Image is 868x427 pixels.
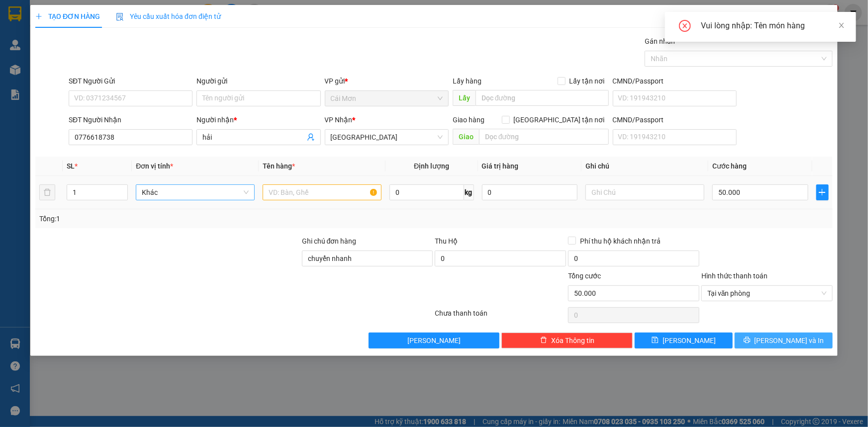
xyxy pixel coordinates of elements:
[434,308,568,325] div: Chưa thanh toán
[69,114,193,125] div: SĐT Người Nhận
[652,337,659,344] span: save
[196,76,320,86] div: Người gửi
[540,337,547,344] span: delete
[39,184,55,200] button: delete
[325,116,353,124] span: VP Nhận
[476,90,609,106] input: Dọc đường
[755,335,824,346] span: [PERSON_NAME] và In
[663,335,716,346] span: [PERSON_NAME]
[39,213,335,224] div: Tổng: 1
[142,185,249,200] span: Khác
[679,20,691,34] span: close-circle
[263,162,295,170] span: Tên hàng
[116,12,221,20] span: Yêu cầu xuất hóa đơn điện tử
[613,114,737,125] div: CMND/Passport
[453,90,476,106] span: Lấy
[414,162,449,170] span: Định lượng
[566,76,609,86] span: Lấy tận nơi
[613,76,737,86] div: CMND/Passport
[302,251,433,266] input: Ghi chú đơn hàng
[551,335,594,346] span: Xóa Thông tin
[576,236,665,247] span: Phí thu hộ khách nhận trả
[707,286,827,301] span: Tại văn phòng
[635,333,733,348] button: save[PERSON_NAME]
[116,13,124,21] img: icon
[453,116,484,124] span: Giao hàng
[645,37,675,45] label: Gán nhãn
[810,5,838,33] button: Close
[501,333,633,348] button: deleteXóa Thông tin
[581,157,708,176] th: Ghi chú
[735,333,833,348] button: printer[PERSON_NAME] và In
[67,162,75,170] span: SL
[369,333,500,348] button: [PERSON_NAME]
[307,133,315,141] span: user-add
[568,272,601,280] span: Tổng cước
[136,162,173,170] span: Đơn vị tính
[263,184,382,200] input: VD: Bàn, Ghế
[816,184,829,200] button: plus
[435,237,458,245] span: Thu Hộ
[331,91,443,106] span: Cái Mơn
[817,188,828,196] span: plus
[585,184,704,200] input: Ghi Chú
[479,129,609,145] input: Dọc đường
[453,77,482,85] span: Lấy hàng
[325,76,449,86] div: VP gửi
[35,12,100,20] span: TẠO ĐƠN HÀNG
[712,162,747,170] span: Cước hàng
[482,162,519,170] span: Giá trị hàng
[744,337,751,344] span: printer
[196,114,320,125] div: Người nhận
[407,335,461,346] span: [PERSON_NAME]
[838,22,845,29] span: close
[701,20,844,32] div: Vui lòng nhập: Tên món hàng
[302,237,357,245] label: Ghi chú đơn hàng
[331,130,443,145] span: Sài Gòn
[701,272,768,280] label: Hình thức thanh toán
[69,76,193,86] div: SĐT Người Gửi
[482,184,578,200] input: 0
[464,184,474,200] span: kg
[35,13,42,20] span: plus
[510,114,609,125] span: [GEOGRAPHIC_DATA] tận nơi
[453,129,479,145] span: Giao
